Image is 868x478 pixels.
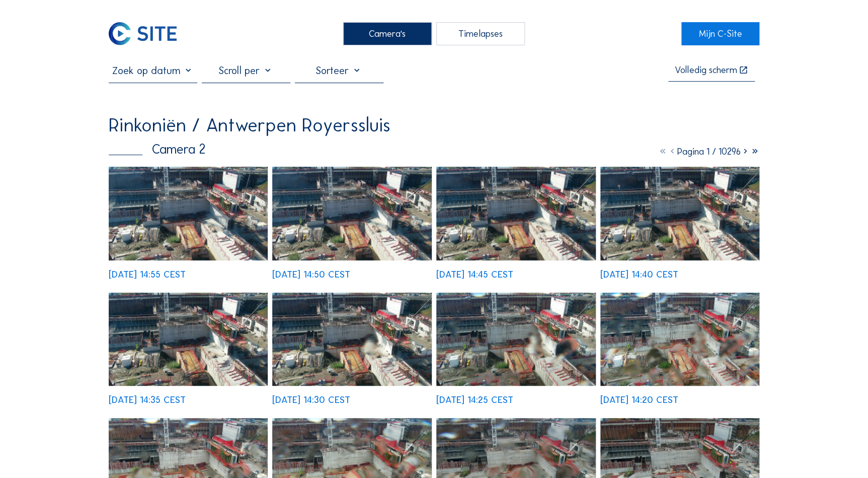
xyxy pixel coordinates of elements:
a: Mijn C-Site [681,22,759,45]
img: image_53201067 [109,167,268,260]
div: [DATE] 14:55 CEST [109,270,186,280]
img: image_53200662 [600,167,760,260]
div: [DATE] 14:45 CEST [436,270,513,280]
div: Camera 2 [109,143,205,156]
img: image_53200356 [272,293,432,386]
div: [DATE] 14:20 CEST [600,395,678,405]
div: Camera's [343,22,432,45]
img: image_53200748 [436,167,596,260]
div: [DATE] 14:50 CEST [272,270,350,280]
div: Rinkoniën / Antwerpen Royerssluis [109,116,390,134]
img: C-SITE Logo [109,22,177,45]
input: Zoek op datum 󰅀 [109,64,197,77]
img: image_53200923 [272,167,432,260]
img: image_53200112 [600,293,760,386]
img: image_53200284 [436,293,596,386]
div: [DATE] 14:30 CEST [272,395,350,405]
span: Pagina 1 / 10296 [677,146,740,157]
div: [DATE] 14:25 CEST [436,395,513,405]
div: [DATE] 14:40 CEST [600,270,678,280]
img: image_53200512 [109,293,268,386]
div: [DATE] 14:35 CEST [109,395,186,405]
div: Timelapses [436,22,525,45]
a: C-SITE Logo [109,22,187,45]
div: Volledig scherm [675,65,737,76]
